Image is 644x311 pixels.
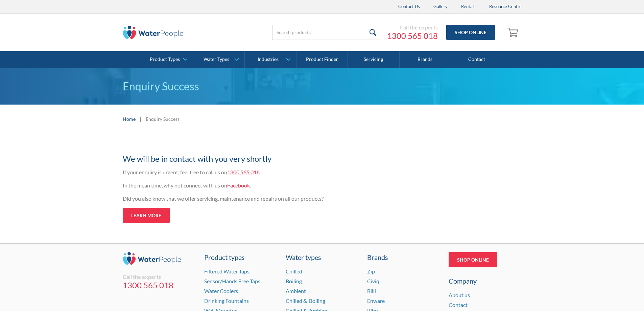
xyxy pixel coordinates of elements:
[123,195,386,203] p: Did you also know that we offer servicing, maintenance and repairs on all our products?
[123,208,170,223] a: Learn more
[387,31,438,41] a: 1300 565 018
[449,302,468,308] a: Contact
[446,25,495,40] a: Shop Online
[204,278,260,284] a: Sensor/Hands Free Taps
[286,252,359,262] a: Water types
[367,297,385,304] a: Enware
[286,288,306,294] a: Ambient
[449,276,522,286] div: Company
[204,297,249,304] a: Drinking Fountains
[400,51,451,68] a: Brands
[204,268,249,274] a: Filtered Water Taps
[142,51,193,68] a: Product Types
[449,292,470,298] a: About us
[272,25,380,40] input: Search products
[227,182,250,188] a: Facebook
[449,252,497,267] a: Shop Online
[123,153,386,165] h2: We will be in contact with you very shortly
[123,78,522,94] p: Enquiry Success
[204,252,277,262] a: Product types
[286,278,302,284] a: Boiling
[123,140,386,149] h1: Thank you for your enquiry
[150,57,180,62] div: Product Types
[367,288,376,294] a: Billi
[348,51,399,68] a: Servicing
[139,115,142,123] div: |
[204,57,229,62] div: Water Types
[367,278,379,284] a: Civiq
[367,252,440,262] div: Brands
[123,273,196,280] div: Call the experts
[451,51,502,68] a: Contact
[123,181,386,190] p: In the mean time, why not connect with us on .
[146,115,180,123] div: Enquiry Success
[123,280,196,290] a: 1300 565 018
[123,115,136,123] a: Home
[387,24,438,31] div: Call the experts
[505,24,522,41] a: Open cart
[193,51,244,68] a: Water Types
[296,51,348,68] a: Product Finder
[123,26,184,39] img: The Water People
[507,27,520,38] img: shopping cart
[286,268,302,274] a: Chilled
[123,168,386,176] p: If your enquiry is urgent, feel free to call us on .
[227,169,260,175] a: 1300 565 018
[258,57,279,62] div: Industries
[204,288,238,294] a: Water Coolers
[367,268,375,274] a: Zip
[245,51,296,68] a: Industries
[286,297,325,304] a: Chilled & Boiling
